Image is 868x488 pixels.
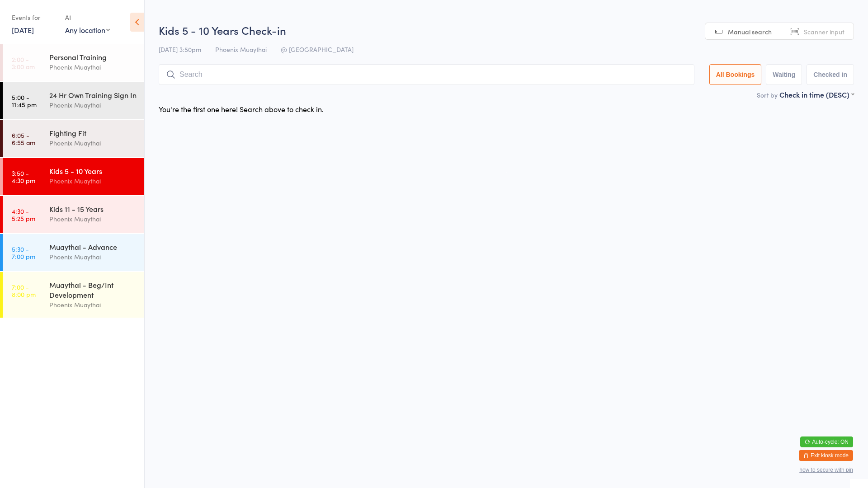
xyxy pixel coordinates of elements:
[3,82,144,119] a: 5:00 -11:45 pm24 Hr Own Training Sign InPhoenix Muaythai
[49,138,137,148] div: Phoenix Muaythai
[12,207,35,222] time: 4:30 - 5:25 pm
[65,25,110,35] div: Any location
[159,45,201,54] span: [DATE] 3:50pm
[65,10,110,25] div: At
[159,104,324,114] div: You're the first one here! Search above to check in.
[12,283,36,298] time: 7:00 - 8:00 pm
[709,64,762,85] button: All Bookings
[3,234,144,271] a: 5:30 -7:00 pmMuaythai - AdvancePhoenix Muaythai
[49,242,137,252] div: Muaythai - Advance
[3,44,144,81] a: 2:00 -3:00 amPersonal TrainingPhoenix Muaythai
[49,300,137,310] div: Phoenix Muaythai
[3,158,144,195] a: 3:50 -4:30 pmKids 5 - 10 YearsPhoenix Muaythai
[49,166,137,176] div: Kids 5 - 10 Years
[3,196,144,233] a: 4:30 -5:25 pmKids 11 - 15 YearsPhoenix Muaythai
[757,90,778,99] label: Sort by
[49,90,137,100] div: 24 Hr Own Training Sign In
[799,450,853,461] button: Exit kiosk mode
[49,214,137,224] div: Phoenix Muaythai
[49,128,137,138] div: Fighting Fit
[12,94,37,108] time: 5:00 - 11:45 pm
[3,272,144,318] a: 7:00 -8:00 pmMuaythai - Beg/Int DevelopmentPhoenix Muaythai
[159,64,694,85] input: Search
[804,27,844,36] span: Scanner input
[49,176,137,186] div: Phoenix Muaythai
[12,245,35,260] time: 5:30 - 7:00 pm
[807,64,854,85] button: Checked in
[12,131,35,146] time: 6:05 - 6:55 am
[3,120,144,157] a: 6:05 -6:55 amFighting FitPhoenix Muaythai
[159,23,854,38] h2: Kids 5 - 10 Years Check-in
[281,45,354,54] span: @ [GEOGRAPHIC_DATA]
[49,204,137,214] div: Kids 11 - 15 Years
[766,64,802,85] button: Waiting
[49,252,137,262] div: Phoenix Muaythai
[49,62,137,72] div: Phoenix Muaythai
[49,52,137,62] div: Personal Training
[728,27,772,36] span: Manual search
[779,89,854,99] div: Check in time (DESC)
[49,100,137,110] div: Phoenix Muaythai
[12,25,34,35] a: [DATE]
[12,169,35,184] time: 3:50 - 4:30 pm
[12,56,35,70] time: 2:00 - 3:00 am
[49,280,137,300] div: Muaythai - Beg/Int Development
[800,436,853,447] button: Auto-cycle: ON
[12,10,56,25] div: Events for
[799,467,853,473] button: how to secure with pin
[215,45,267,54] span: Phoenix Muaythai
